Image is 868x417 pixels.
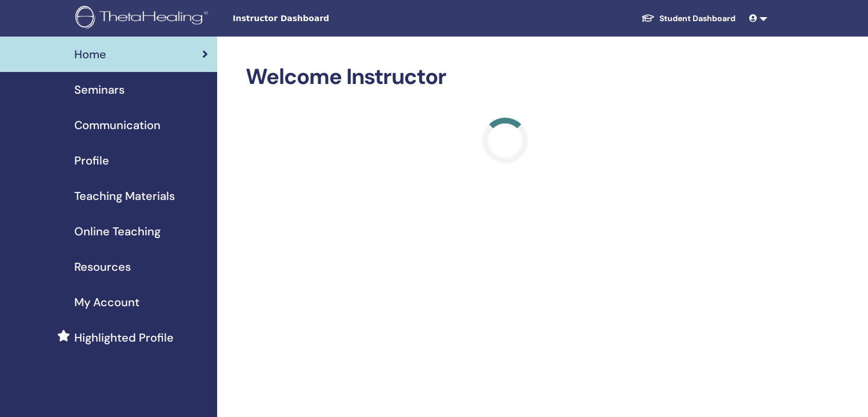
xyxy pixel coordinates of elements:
span: Highlighted Profile [74,329,174,346]
a: Student Dashboard [632,8,745,29]
img: graduation-cap-white.svg [641,13,655,23]
span: Online Teaching [74,223,161,240]
span: Instructor Dashboard [233,13,404,25]
span: Seminars [74,81,125,98]
span: My Account [74,294,139,311]
span: Teaching Materials [74,187,175,205]
span: Profile [74,152,109,169]
span: Home [74,46,106,63]
span: Communication [74,117,161,134]
img: logo.png [75,6,212,31]
span: Resources [74,258,131,275]
h2: Welcome Instructor [246,64,765,90]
